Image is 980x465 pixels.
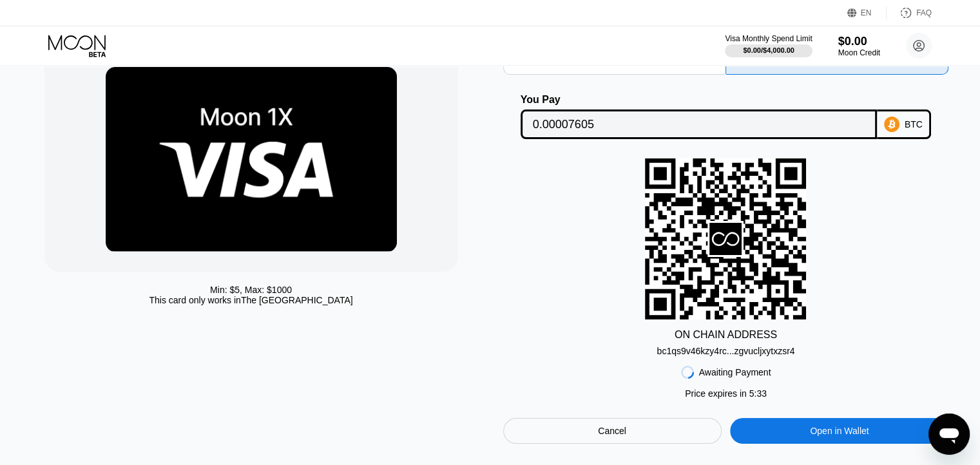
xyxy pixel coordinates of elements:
div: $0.00Moon Credit [838,35,880,57]
div: Visa Monthly Spend Limit [725,34,812,43]
div: Open in Wallet [730,418,948,444]
div: Open in Wallet [810,425,869,437]
div: ON CHAIN ADDRESS [675,329,777,341]
iframe: Button to launch messaging window [928,413,970,455]
div: Price expires in [685,388,767,399]
div: bc1qs9v46kzy4rc...zgvucljxytxzsr4 [657,341,794,356]
div: $0.00 [838,35,880,48]
div: This card only works in The [GEOGRAPHIC_DATA] [149,295,352,305]
div: Cancel [503,418,722,444]
div: FAQ [887,6,932,19]
div: Visa Monthly Spend Limit$0.00/$4,000.00 [725,34,812,57]
div: Min: $ 5 , Max: $ 1000 [210,285,292,295]
div: FAQ [916,8,932,17]
div: You Pay [521,94,878,106]
div: $0.00 / $4,000.00 [743,46,794,54]
div: Moon Credit [838,48,880,57]
div: BTC [905,119,923,129]
div: bc1qs9v46kzy4rc...zgvucljxytxzsr4 [657,346,794,356]
div: EN [861,8,872,17]
div: EN [847,6,887,19]
div: You PayBTC [503,94,949,139]
span: 5 : 33 [749,388,767,399]
div: Awaiting Payment [699,367,771,377]
div: Cancel [598,425,626,437]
